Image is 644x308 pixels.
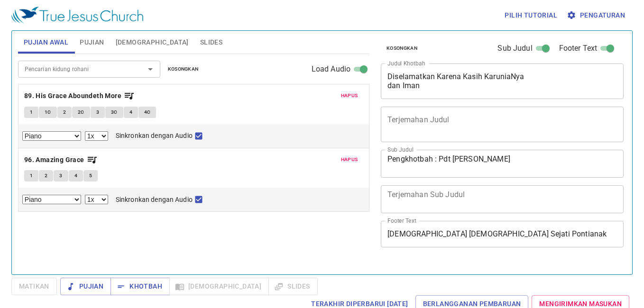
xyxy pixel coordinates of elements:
span: 1 [30,172,33,180]
span: Sinkronkan dengan Audio [116,131,193,141]
span: Sinkronkan dengan Audio [116,195,193,205]
button: 89. His Grace Aboundeth More [24,90,135,102]
button: Kosongkan [381,43,423,54]
button: 3 [91,107,105,118]
button: 2 [57,107,72,118]
span: Hapus [341,155,358,164]
img: True Jesus Church [11,7,143,24]
button: 4 [124,107,138,118]
textarea: Diselamatkan Karena Kasih KaruniaNya dan Iman [387,72,617,90]
button: 1C [39,107,57,118]
span: 3 [59,172,62,180]
button: Pujian [60,278,111,295]
span: 2 [45,172,47,180]
span: 4C [144,108,151,117]
select: Playback Rate [85,195,108,204]
span: [DEMOGRAPHIC_DATA] [116,36,189,48]
button: Hapus [335,90,364,101]
textarea: Pengkhotbah : Pdt [PERSON_NAME] [387,154,617,172]
select: Select Track [22,195,81,204]
button: Open [144,63,157,76]
button: 1 [24,107,38,118]
button: 3C [105,107,123,118]
span: Pilih tutorial [505,9,557,21]
span: Pujian [68,281,103,292]
button: 1 [24,170,38,181]
span: 1C [45,108,51,117]
span: Pengaturan [569,9,625,21]
span: 3C [111,108,118,117]
span: Load Audio [312,63,351,75]
b: 89. His Grace Aboundeth More [24,90,121,102]
span: Pujian Awal [24,36,68,48]
span: Kosongkan [168,65,199,73]
button: Hapus [335,154,364,165]
select: Select Track [22,131,81,141]
span: Kosongkan [386,44,417,53]
button: 4 [69,170,83,181]
span: Khotbah [118,281,162,292]
span: 2C [78,108,84,117]
button: 96. Amazing Grace [24,154,98,166]
span: 1 [30,108,33,117]
button: 3 [54,170,68,181]
span: 5 [89,172,92,180]
button: Khotbah [110,278,170,295]
span: Hapus [341,91,358,100]
button: Pilih tutorial [501,7,561,24]
button: 2C [72,107,90,118]
select: Playback Rate [85,131,108,141]
span: 2 [63,108,66,117]
button: Kosongkan [162,63,204,75]
span: 4 [74,172,77,180]
span: Pujian [80,36,104,48]
button: 2 [39,170,53,181]
span: 3 [96,108,99,117]
span: Footer Text [559,43,598,54]
span: Sub Judul [497,43,532,54]
button: 5 [83,170,98,181]
button: 4C [138,107,156,118]
span: Slides [200,36,222,48]
span: 4 [129,108,132,117]
button: Pengaturan [565,7,629,24]
b: 96. Amazing Grace [24,154,84,166]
